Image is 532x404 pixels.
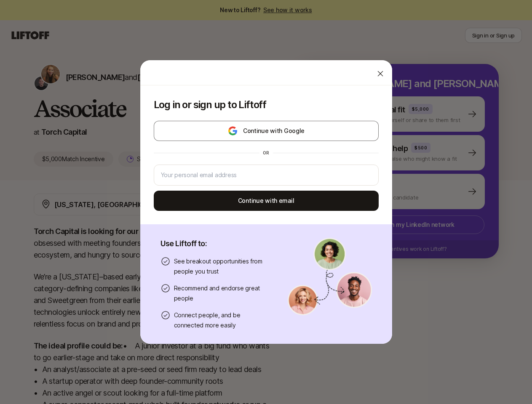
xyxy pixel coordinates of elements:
[154,191,379,211] button: Continue with email
[161,170,372,180] input: Your personal email address
[227,126,238,136] img: google-logo
[154,99,379,111] p: Log in or sign up to Liftoff
[154,121,379,141] button: Continue with Google
[174,256,267,276] p: See breakout opportunities from people you trust
[288,238,372,315] img: signup-banner
[174,283,267,303] p: Recommend and endorse great people
[160,238,267,250] p: Use Liftoff to:
[174,310,267,330] p: Connect people, and be connected more easily
[259,149,273,156] div: or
